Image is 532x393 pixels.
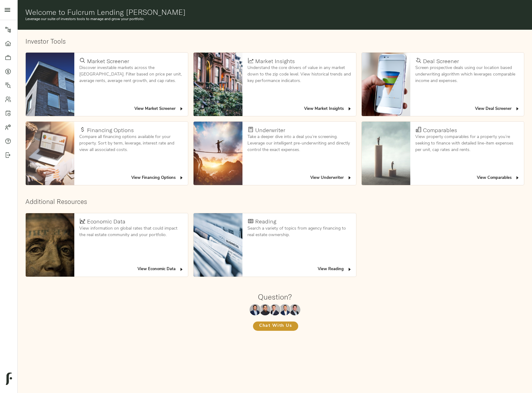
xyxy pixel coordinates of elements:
span: View Reading [318,266,352,273]
img: Economic Data [26,213,74,277]
img: Reading [194,213,242,277]
span: Chat With Us [259,322,292,330]
h4: Deal Screener [423,58,459,65]
span: View Market Screener [134,106,184,113]
h4: Comparables [423,127,457,134]
button: View Market Screener [133,104,185,114]
img: Underwriter [194,122,242,185]
p: Search a variety of topics from agency financing to real estate ownership. [247,225,351,238]
button: View Comparables [475,173,521,183]
h4: Market Insights [255,58,295,65]
button: View Economic Data [136,265,185,274]
span: View Underwriter [310,175,352,182]
button: Chat With Us [253,322,298,331]
img: Zach Frizzera [269,304,281,315]
p: View information on global rates that could impact the real estate community and your portfolio. [79,225,183,238]
button: View Deal Screener [473,104,521,114]
p: Screen prospective deals using our location based underwriting algorithm which leverages comparab... [415,65,519,84]
h4: Market Screener [87,58,129,65]
h2: Investor Tools [25,37,524,45]
button: View Underwriter [309,173,354,183]
h4: Reading [255,218,276,225]
img: Financing Options [26,122,74,185]
img: Justin Stamp [289,304,300,315]
img: Comparables [362,122,410,185]
p: Take a deeper dive into a deal you’re screening. Leverage our intelligent pre-underwriting and di... [247,134,351,153]
img: Market Screener [26,53,74,116]
p: View property comparables for a property you’re seeking to finance with detailed line-item expens... [415,134,519,153]
p: Understand the core drivers of value in any market down to the zip code level. View historical tr... [247,65,351,84]
p: Compare all financing options available for your property. Sort by term, leverage, interest rate ... [79,134,183,153]
span: View Market Insights [304,106,352,113]
img: Maxwell Wu [250,304,261,315]
h1: Welcome to Fulcrum Lending [PERSON_NAME] [25,8,524,16]
button: View Reading [316,265,354,274]
p: Discover investable markets across the [GEOGRAPHIC_DATA]. Filter based on price per unit, average... [79,65,183,84]
span: View Financing Options [131,175,184,182]
button: View Financing Options [130,173,185,183]
h4: Underwriter [255,127,285,134]
img: Kenneth Mendonça [259,304,271,315]
h1: Question? [258,292,292,301]
h4: Financing Options [87,127,134,134]
span: View Comparables [477,175,520,182]
span: View Deal Screener [475,106,520,113]
h4: Economic Data [87,218,125,225]
button: View Market Insights [303,104,354,114]
img: Deal Screener [362,53,410,116]
img: Richard Le [279,304,290,315]
span: View Economic Data [137,266,184,273]
h2: Additional Resources [25,198,524,205]
img: Market Insights [194,53,242,116]
p: Leverage our suite of investors tools to manage and grow your portfolio. [25,16,524,22]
